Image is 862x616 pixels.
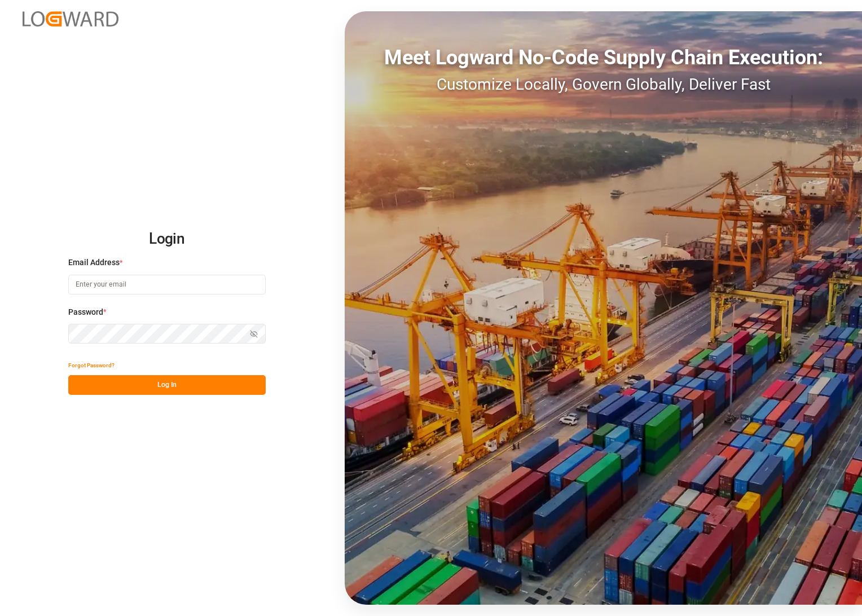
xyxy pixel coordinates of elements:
[68,355,115,375] button: Forgot Password?
[345,73,862,96] div: Customize Locally, Govern Globally, Deliver Fast
[68,275,266,294] input: Enter your email
[68,375,266,395] button: Log In
[68,306,103,318] span: Password
[68,221,266,257] h2: Login
[68,257,120,269] span: Email Address
[345,42,862,73] div: Meet Logward No-Code Supply Chain Execution:
[23,11,118,27] img: Logward_new_orange.png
